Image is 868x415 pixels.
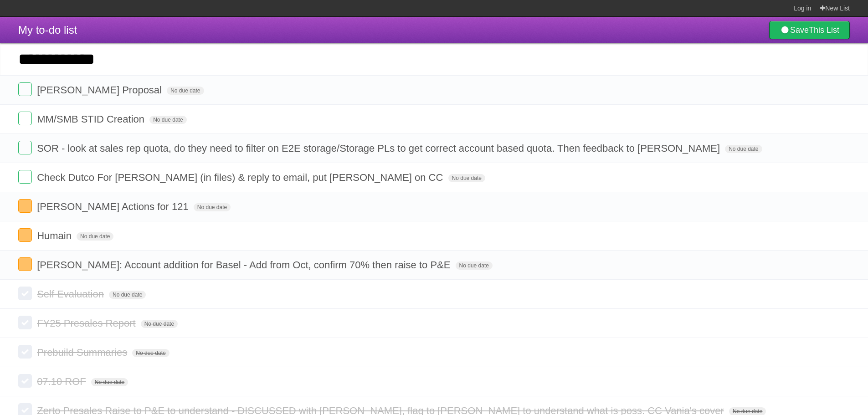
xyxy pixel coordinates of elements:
[91,378,128,386] span: No due date
[167,87,204,95] span: No due date
[769,21,850,39] a: SaveThis List
[149,116,186,124] span: No due date
[725,145,762,153] span: No due date
[18,170,32,184] label: Done
[37,318,138,329] span: FY25 Presales Report
[37,347,129,358] span: Prebuild Summaries
[77,232,113,241] span: No due date
[109,291,146,299] span: No due date
[18,287,32,300] label: Done
[18,24,77,36] span: My to-do list
[37,201,191,212] span: [PERSON_NAME] Actions for 121
[18,257,32,271] label: Done
[18,112,32,125] label: Done
[37,230,74,241] span: Humain
[37,143,722,154] span: SOR - look at sales rep quota, do they need to filter on E2E storage/Storage PLs to get correct a...
[18,316,32,329] label: Done
[18,374,32,388] label: Done
[37,376,88,387] span: 07.10 ROF
[18,141,32,154] label: Done
[456,261,493,270] span: No due date
[141,320,178,328] span: No due date
[18,345,32,359] label: Done
[37,84,164,96] span: [PERSON_NAME] Proposal
[18,199,32,213] label: Done
[809,26,839,35] b: This List
[194,203,231,211] span: No due date
[37,288,106,300] span: Self Evaluation
[37,259,452,271] span: [PERSON_NAME]: Account addition for Basel - Add from Oct, confirm 70% then raise to P&E
[37,172,445,183] span: Check Dutco For [PERSON_NAME] (in files) & reply to email, put [PERSON_NAME] on CC
[37,113,147,125] span: MM/SMB STID Creation
[18,228,32,242] label: Done
[448,174,485,182] span: No due date
[132,349,169,357] span: No due date
[18,82,32,96] label: Done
